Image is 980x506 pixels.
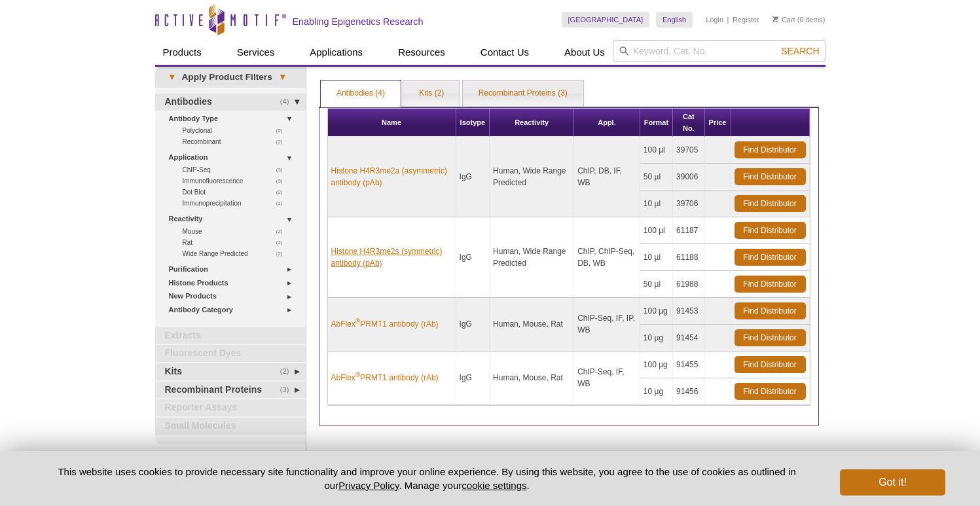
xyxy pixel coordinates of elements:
[490,109,574,137] th: Reactivity
[155,67,306,88] a: ▾Apply Product Filters▾
[640,109,673,137] th: Format
[321,81,401,107] a: Antibodies (4)
[640,352,673,378] td: 100 µg
[673,109,704,137] th: Cat No.
[276,248,290,259] span: (2)
[155,382,306,399] a: (3)Recombinant Proteins
[640,378,673,405] td: 10 µg
[735,383,806,400] a: Find Distributor
[280,382,297,399] span: (3)
[169,289,298,303] a: New Products
[490,352,574,405] td: Human, Mouse, Rat
[183,248,290,259] a: (2)Wide Range Predicted
[456,137,490,217] td: IgG
[640,325,673,352] td: 10 µg
[735,276,806,293] a: Find Distributor
[673,190,704,217] td: 39706
[155,327,306,344] a: Extracts
[772,16,778,22] img: Your Cart
[276,237,290,248] span: (2)
[706,15,723,24] a: Login
[155,363,306,380] a: (2)Kits
[183,226,290,237] a: (2)Mouse
[735,222,806,239] a: Find Distributor
[276,198,290,209] span: (1)
[229,40,283,65] a: Services
[183,164,290,175] a: (3)ChIP-Seq
[155,399,306,416] a: Reporter Assays
[640,271,673,298] td: 50 µl
[331,245,452,269] a: Histone H4R3me2s (symmetric) antibody (pAb)
[183,187,290,198] a: (2)Dot Blot
[272,71,293,83] span: ▾
[169,112,298,126] a: Antibody Type
[673,378,704,405] td: 91456
[169,276,298,290] a: Histone Products
[574,109,640,137] th: Appl.
[613,40,826,62] input: Keyword, Cat. No.
[328,109,456,137] th: Name
[302,40,371,65] a: Applications
[574,217,640,298] td: ChIP, ChIP-Seq, DB, WB
[462,480,526,491] button: cookie settings
[276,187,290,198] span: (2)
[338,480,399,491] a: Privacy Policy
[574,298,640,352] td: ChIP-Seq, IF, IP, WB
[35,465,819,492] p: This website uses cookies to provide necessary site functionality and improve your online experie...
[735,195,806,212] a: Find Distributor
[781,46,819,56] span: Search
[490,217,574,298] td: Human, Wide Range Predicted
[562,12,650,27] a: [GEOGRAPHIC_DATA]
[331,165,452,189] a: Histone H4R3me2a (asymmetric) antibody (pAb)
[656,12,693,27] a: English
[276,175,290,187] span: (3)
[183,198,290,209] a: (1)Immunoprecipitation
[640,298,673,325] td: 100 µg
[735,168,806,185] a: Find Distributor
[276,164,290,175] span: (3)
[640,244,673,271] td: 10 µl
[183,175,290,187] a: (3)Immunofluorescence
[735,249,806,266] a: Find Distributor
[772,12,826,27] li: (0 items)
[735,302,806,319] a: Find Distributor
[574,137,640,217] td: ChIP, DB, IF, WB
[155,418,306,435] a: Small Molecules
[673,137,704,164] td: 39705
[155,345,306,362] a: Fluorescent Dyes
[556,40,613,65] a: About Us
[390,40,453,65] a: Resources
[293,16,424,27] h2: Enabling Epigenetics Research
[735,356,806,373] a: Find Distributor
[840,469,945,496] button: Got it!
[673,164,704,190] td: 39006
[169,262,298,276] a: Purification
[673,271,704,298] td: 61988
[456,217,490,298] td: IgG
[183,125,290,136] a: (2)Polyclonal
[640,190,673,217] td: 10 µl
[640,217,673,244] td: 100 µl
[673,298,704,325] td: 91453
[673,352,704,378] td: 91455
[355,317,360,325] sup: ®
[733,15,759,24] a: Register
[355,371,360,378] sup: ®
[276,136,290,147] span: (2)
[456,109,490,137] th: Isotype
[673,217,704,244] td: 61187
[183,136,290,147] a: (2)Recombinant
[155,40,209,65] a: Products
[735,329,806,346] a: Find Distributor
[456,298,490,352] td: IgG
[490,298,574,352] td: Human, Mouse, Rat
[473,40,537,65] a: Contact Us
[735,141,806,158] a: Find Distributor
[777,45,823,57] button: Search
[276,125,290,136] span: (2)
[772,15,795,24] a: Cart
[169,303,298,317] a: Antibody Category
[673,244,704,271] td: 61188
[490,137,574,217] td: Human, Wide Range Predicted
[276,226,290,237] span: (2)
